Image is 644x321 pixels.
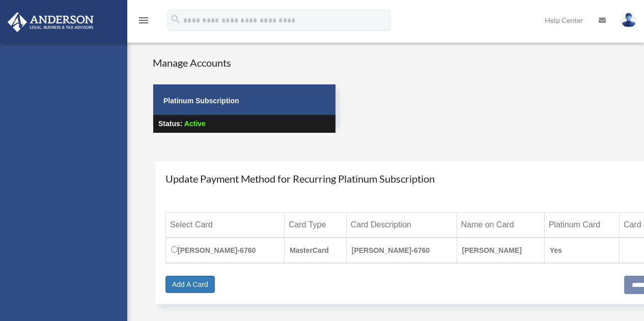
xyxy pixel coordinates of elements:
strong: Platinum Subscription [163,97,239,105]
i: search [170,14,181,25]
h4: Manage Accounts [153,55,336,70]
span: Active [184,120,206,128]
th: Select Card [166,213,285,238]
img: Anderson Advisors Platinum Portal [5,12,97,32]
td: Yes [544,238,619,263]
a: Add A Card [165,276,215,293]
td: [PERSON_NAME]-6760 [346,238,457,263]
th: Platinum Card [544,213,619,238]
img: User Pic [621,13,636,27]
td: MasterCard [284,238,346,263]
th: Name on Card [457,213,544,238]
strong: Status: [158,120,182,128]
th: Card Type [284,213,346,238]
i: menu [137,14,150,26]
td: [PERSON_NAME] [457,238,544,263]
th: Card Description [346,213,457,238]
a: menu [137,18,150,26]
td: [PERSON_NAME]-6760 [166,238,285,263]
